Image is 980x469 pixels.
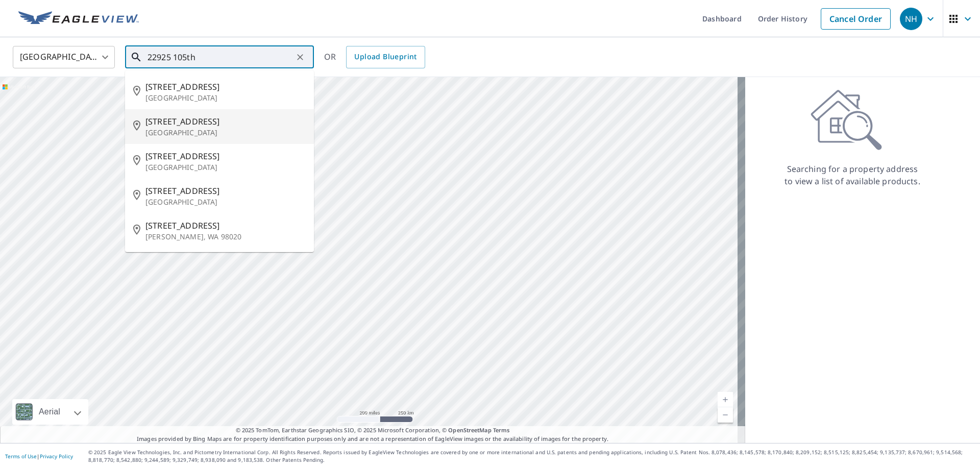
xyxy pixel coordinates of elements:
[145,93,306,103] p: [GEOGRAPHIC_DATA]
[145,162,306,172] p: [GEOGRAPHIC_DATA]
[821,8,891,30] a: Cancel Order
[145,81,306,93] span: [STREET_ADDRESS]
[88,449,975,464] p: © 2025 Eagle View Technologies, Inc. and Pictometry International Corp. All Rights Reserved. Repo...
[40,453,73,460] a: Privacy Policy
[5,453,73,459] p: |
[784,163,921,187] p: Searching for a property address to view a list of available products.
[236,426,510,435] span: © 2025 TomTom, Earthstar Geographics SIO, © 2025 Microsoft Corporation, ©
[145,115,306,128] span: [STREET_ADDRESS]
[493,426,510,434] a: Terms
[145,219,306,232] span: [STREET_ADDRESS]
[18,11,139,27] img: EV Logo
[145,128,306,138] p: [GEOGRAPHIC_DATA]
[718,392,733,407] a: Current Level 5, Zoom In
[13,43,115,71] div: [GEOGRAPHIC_DATA]
[145,232,306,242] p: [PERSON_NAME], WA 98020
[148,43,293,71] input: Search by address or latitude-longitude
[145,150,306,162] span: [STREET_ADDRESS]
[145,185,306,197] span: [STREET_ADDRESS]
[900,8,922,30] div: NH
[145,197,306,207] p: [GEOGRAPHIC_DATA]
[5,453,37,460] a: Terms of Use
[346,46,425,68] a: Upload Blueprint
[293,50,307,64] button: Clear
[448,426,491,434] a: OpenStreetMap
[718,407,733,423] a: Current Level 5, Zoom Out
[354,51,416,63] span: Upload Blueprint
[324,46,425,68] div: OR
[36,399,63,425] div: Aerial
[12,399,88,425] div: Aerial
